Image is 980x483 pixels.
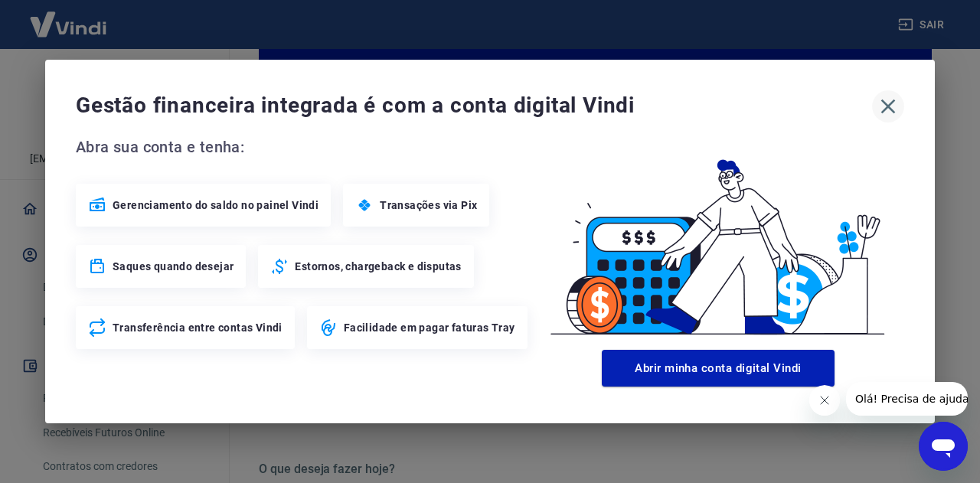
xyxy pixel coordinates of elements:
iframe: Botão para abrir a janela de mensagens [919,422,968,471]
span: Gerenciamento do saldo no painel Vindi [113,197,318,213]
button: Abrir minha conta digital Vindi [602,350,835,387]
iframe: Mensagem da empresa [846,382,968,416]
span: Transações via Pix [380,197,477,213]
span: Abra sua conta e tenha: [76,135,532,159]
iframe: Fechar mensagem [809,385,840,416]
span: Estornos, chargeback e disputas [295,259,461,274]
span: Facilidade em pagar faturas Tray [344,320,515,335]
span: Olá! Precisa de ajuda? [9,11,129,23]
span: Transferência entre contas Vindi [113,320,283,335]
img: Good Billing [532,135,904,344]
span: Gestão financeira integrada é com a conta digital Vindi [76,90,872,121]
span: Saques quando desejar [113,259,234,274]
